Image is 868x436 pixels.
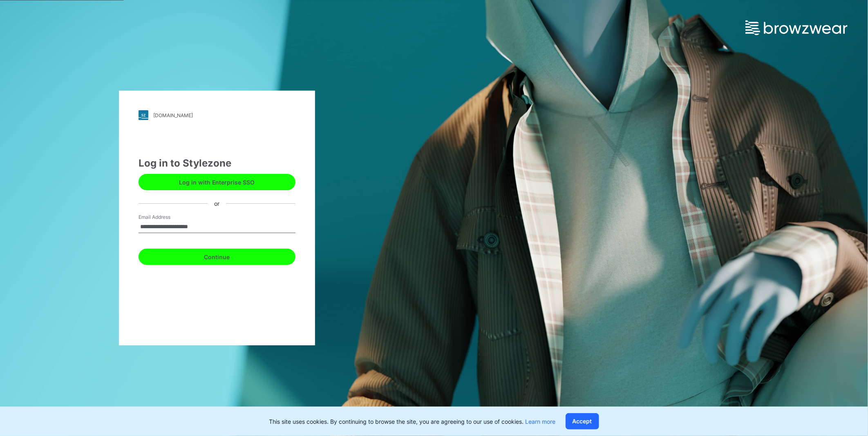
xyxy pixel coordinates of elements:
img: browzwear-logo.e42bd6dac1945053ebaf764b6aa21510.svg [745,20,848,35]
label: Email Address [139,214,196,221]
div: or [208,199,226,208]
button: Accept [566,413,599,429]
button: Continue [139,249,295,265]
button: Log in with Enterprise SSO [139,174,295,190]
div: [DOMAIN_NAME] [153,112,193,118]
a: Learn more [526,418,556,425]
p: This site uses cookies. By continuing to browse the site, you are agreeing to our use of cookies. [269,417,556,426]
img: stylezone-logo.562084cfcfab977791bfbf7441f1a819.svg [139,110,148,120]
div: Log in to Stylezone [139,156,295,171]
a: [DOMAIN_NAME] [139,110,295,120]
